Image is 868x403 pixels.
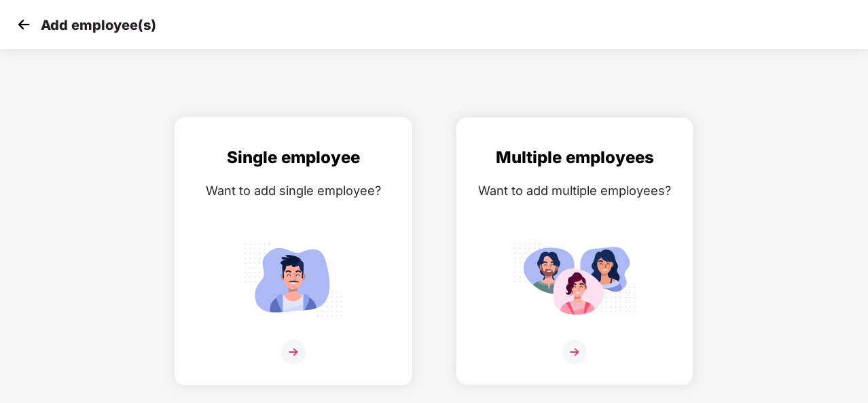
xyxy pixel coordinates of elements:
[281,340,306,364] img: svg+xml;base64,PHN2ZyB4bWxucz0iaHR0cDovL3d3dy53My5vcmcvMjAwMC9zdmciIHdpZHRoPSIzNiIgaGVpZ2h0PSIzNi...
[470,181,679,200] div: Want to add multiple employees?
[189,181,398,200] div: Want to add single employee?
[470,145,679,171] div: Multiple employees
[189,145,398,171] div: Single employee
[513,237,636,322] img: svg+xml;base64,PHN2ZyB4bWxucz0iaHR0cDovL3d3dy53My5vcmcvMjAwMC9zdmciIGlkPSJNdWx0aXBsZV9lbXBsb3llZS...
[232,237,355,322] img: svg+xml;base64,PHN2ZyB4bWxucz0iaHR0cDovL3d3dy53My5vcmcvMjAwMC9zdmciIGlkPSJTaW5nbGVfZW1wbG95ZWUiIH...
[14,14,34,35] img: svg+xml;base64,PHN2ZyB4bWxucz0iaHR0cDovL3d3dy53My5vcmcvMjAwMC9zdmciIHdpZHRoPSIzMCIgaGVpZ2h0PSIzMC...
[41,17,156,33] p: Add employee(s)
[562,340,587,364] img: svg+xml;base64,PHN2ZyB4bWxucz0iaHR0cDovL3d3dy53My5vcmcvMjAwMC9zdmciIHdpZHRoPSIzNiIgaGVpZ2h0PSIzNi...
